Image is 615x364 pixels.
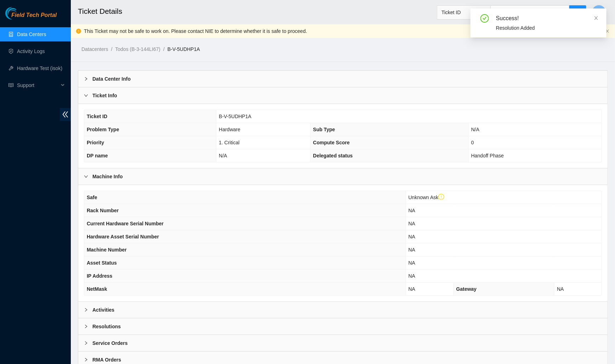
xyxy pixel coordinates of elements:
span: 1. Critical [219,140,239,145]
button: search [569,5,586,19]
span: Ticket ID [87,114,107,119]
span: Safe [87,195,97,200]
span: NA [409,260,415,266]
a: Datacenters [81,46,108,52]
span: B-V-5UDHP1A [219,114,251,119]
b: Service Orders [92,339,128,347]
span: Ticket ID [442,7,486,18]
span: right [84,93,88,98]
span: N/A [219,153,227,158]
button: close [605,29,610,34]
span: 0 [471,140,474,145]
span: Compute Score [313,140,349,145]
b: Ticket Info [92,92,117,99]
div: Ticket Info [78,87,608,104]
span: H [597,8,601,17]
div: Success! [496,14,598,23]
span: Field Tech Portal [11,12,57,19]
span: / [163,46,165,52]
span: right [84,308,88,312]
a: Activity Logs [17,48,45,54]
div: Service Orders [78,335,608,351]
span: close [605,29,610,33]
span: Unknown Ask [409,195,445,200]
b: RMA Orders [92,356,121,364]
span: right [84,341,88,345]
b: Machine Info [92,173,123,180]
span: N/A [471,127,479,132]
span: Delegated status [313,153,353,158]
span: DP name [87,153,108,158]
img: Akamai Technologies [5,7,36,19]
input: Enter text here... [490,5,570,19]
span: Hardware [219,127,240,132]
span: Hardware Asset Serial Number [87,234,159,239]
a: Data Centers [17,31,46,37]
span: NA [557,286,564,292]
span: NA [409,247,415,253]
div: Resolutions [78,318,608,335]
a: B-V-5UDHP1A [167,46,200,52]
span: double-left [60,108,71,121]
span: right [84,324,88,329]
a: Todos (B-3-144LI67) [115,46,160,52]
span: read [8,83,13,88]
span: Support [17,78,59,92]
div: Activities [78,302,608,318]
span: IP Address [87,273,112,279]
span: exclamation-circle [438,194,445,200]
b: Activities [92,306,114,314]
a: Akamai TechnologiesField Tech Portal [5,13,57,22]
span: right [84,77,88,81]
span: Current Hardware Serial Number [87,221,164,226]
span: right [84,358,88,362]
span: Asset Status [87,260,117,266]
span: check-circle [480,14,489,23]
div: Data Center Info [78,71,608,87]
span: NA [409,273,415,279]
span: Gateway [456,286,477,292]
div: Resolution Added [496,24,598,32]
span: NA [409,221,415,226]
span: Machine Number [87,247,127,253]
span: Sub Type [313,127,335,132]
span: NetMask [87,286,107,292]
span: NA [409,208,415,213]
span: right [84,174,88,179]
span: / [111,46,112,52]
b: Resolutions [92,323,121,330]
div: Machine Info [78,168,608,185]
span: Handoff Phase [471,153,504,158]
span: NA [409,234,415,239]
a: Hardware Test (isok) [17,65,62,71]
button: H [592,5,606,19]
span: NA [409,286,415,292]
span: close [594,16,599,21]
span: Problem Type [87,127,119,132]
span: Priority [87,140,104,145]
span: Rack Number [87,208,119,213]
b: Data Center Info [92,75,131,83]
